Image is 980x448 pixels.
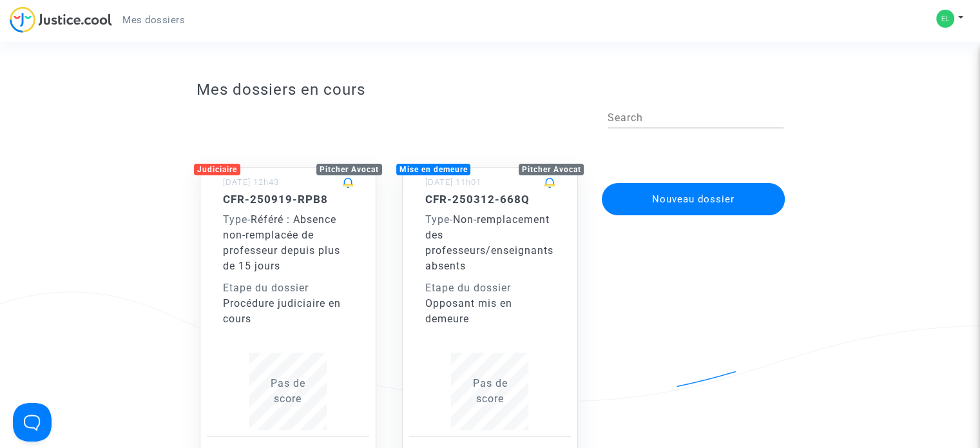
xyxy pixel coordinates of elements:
[600,175,786,187] a: Nouveau dossier
[197,81,783,99] h3: Mes dossiers en cours
[271,377,305,405] span: Pas de score
[223,296,353,327] div: Procédure judiciaire en cours
[223,280,353,296] div: Etape du dossier
[396,164,471,175] div: Mise en demeure
[425,213,553,272] span: Non-remplacement des professeurs/enseignants absents
[223,213,251,226] span: -
[519,164,584,175] div: Pitcher Avocat
[122,14,185,26] span: Mes dossiers
[472,377,507,405] span: Pas de score
[223,213,247,226] span: Type
[223,213,340,272] span: Référé : Absence non-remplacée de professeur depuis plus de 15 jours
[425,193,555,206] h5: CFR-250312-668Q
[10,6,112,33] img: jc-logo.svg
[112,10,195,30] a: Mes dossiers
[223,193,353,206] h5: CFR-250919-RPB8
[194,164,240,175] div: Judiciaire
[316,164,382,175] div: Pitcher Avocat
[425,213,453,226] span: -
[13,403,52,442] iframe: Help Scout Beacon - Open
[425,213,450,226] span: Type
[936,10,954,28] img: 526104d3d597277c126ee21defc6bd5c
[425,177,481,187] small: [DATE] 11h01
[425,296,555,327] div: Opposant mis en demeure
[223,177,279,187] small: [DATE] 12h43
[425,280,555,296] div: Etape du dossier
[602,183,785,215] button: Nouveau dossier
